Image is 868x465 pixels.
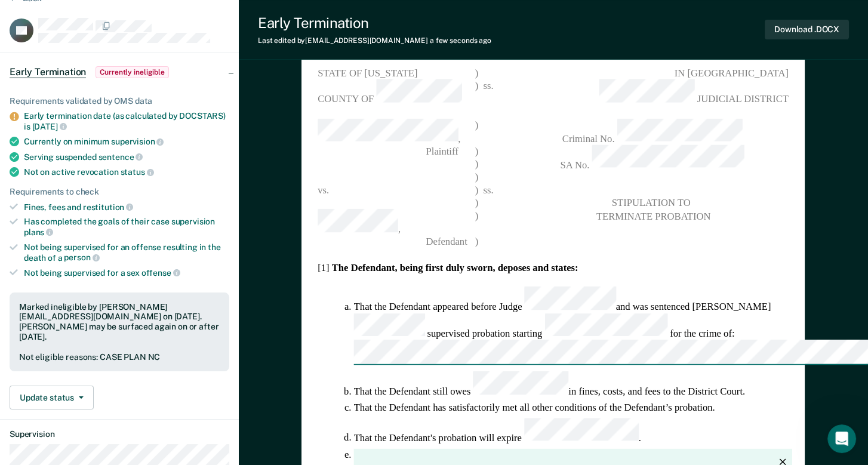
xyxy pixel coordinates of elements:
[318,261,789,274] section: [1]
[478,79,498,106] span: ss.
[64,252,99,262] span: person
[24,136,229,147] div: Currently on minimum
[516,196,789,222] pre: STIPULATION TO TERMINATE PROBATION
[10,66,86,78] span: Early Termination
[475,196,479,210] span: )
[516,79,789,106] span: JUDICIAL DISTRICT
[24,167,229,177] div: Not on active revocation
[24,152,229,162] div: Serving suspended
[516,144,789,171] span: SA No.
[96,66,169,78] span: Currently ineligible
[24,111,229,131] div: Early termination date (as calculated by DOCSTARS) is [DATE]
[318,79,475,106] span: COUNTY OF
[475,66,479,79] span: )
[99,152,143,162] span: sentence
[19,352,220,362] div: Not eligible reasons: CASE PLAN NC
[318,146,458,156] span: Plaintiff
[83,202,133,212] span: restitution
[354,401,789,414] li: That the Defendant has satisfactorily met all other conditions of the Defendant’s probation.
[475,118,479,144] span: )
[475,79,479,106] span: )
[516,118,789,144] span: Criminal No.
[318,66,475,79] span: STATE OF [US_STATE]
[10,96,229,106] div: Requirements validated by OMS data
[765,20,849,39] button: Download .DOCX
[475,235,479,248] span: )
[478,183,498,196] span: ss.
[24,267,229,278] div: Not being supervised for a sex
[24,242,229,263] div: Not being supervised for an offense resulting in the death of a
[318,118,475,144] span: ,
[318,184,330,195] span: vs.
[24,217,229,237] div: Has completed the goals of their case supervision
[10,386,94,409] button: Update status
[516,66,789,79] span: IN [GEOGRAPHIC_DATA]
[141,268,180,278] span: offense
[430,36,491,45] span: a few seconds ago
[19,302,220,342] div: Marked ineligible by [PERSON_NAME][EMAIL_ADDRESS][DOMAIN_NAME] on [DATE]. [PERSON_NAME] may be su...
[10,187,229,197] div: Requirements to check
[318,209,475,235] span: ,
[354,287,789,368] li: That the Defendant appeared before Judge and was sentenced [PERSON_NAME] supervised probation sta...
[111,137,164,146] span: supervision
[354,418,789,444] li: That the Defendant's probation will expire .
[354,371,789,398] li: That the Defendant still owes in fines, costs, and fees to the District Court.
[475,144,479,158] span: )
[24,227,53,237] span: plans
[24,202,229,213] div: Fines, fees and
[475,209,479,235] span: )
[121,167,154,177] span: status
[475,171,479,184] span: )
[258,14,491,32] div: Early Termination
[827,424,856,453] iframe: Intercom live chat
[258,36,491,45] div: Last edited by [EMAIL_ADDRESS][DOMAIN_NAME]
[332,262,578,273] strong: The Defendant, being first duly sworn, deposes and states:
[475,183,479,196] span: )
[318,236,468,247] span: Defendant
[10,429,229,439] dt: Supervision
[475,158,479,171] span: )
